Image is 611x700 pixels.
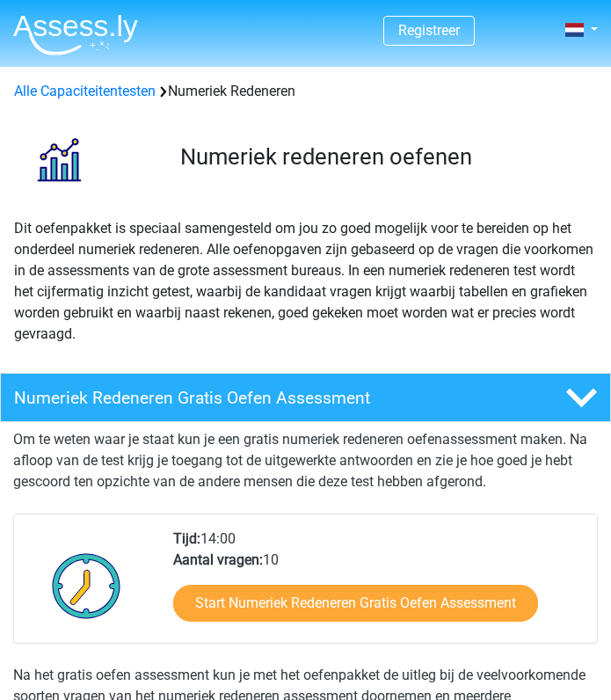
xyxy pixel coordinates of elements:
a: Registreer [398,22,460,39]
b: Tijd: [173,530,200,547]
img: numeriek redeneren [14,116,102,204]
div: 14:00 10 [160,529,597,643]
img: Klok [42,542,131,630]
h3: Numeriek redeneren oefenen [180,143,584,171]
a: Start Numeriek Redeneren Gratis Oefen Assessment [173,585,538,622]
h4: Numeriek Redeneren Gratis Oefen Assessment [14,388,496,408]
img: Assessly [13,14,138,55]
div: Numeriek Redeneren [7,81,604,102]
a: Numeriek Redeneren Gratis Oefen Assessment [13,373,598,422]
p: Om te weten waar je staat kun je een gratis numeriek redeneren oefenassessment maken. Na afloop v... [13,429,598,492]
a: Alle Capaciteitentesten [14,83,156,99]
p: Dit oefenpakket is speciaal samengesteld om jou zo goed mogelijk voor te bereiden op het onderdee... [14,218,597,345]
b: Aantal vragen: [173,551,263,568]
